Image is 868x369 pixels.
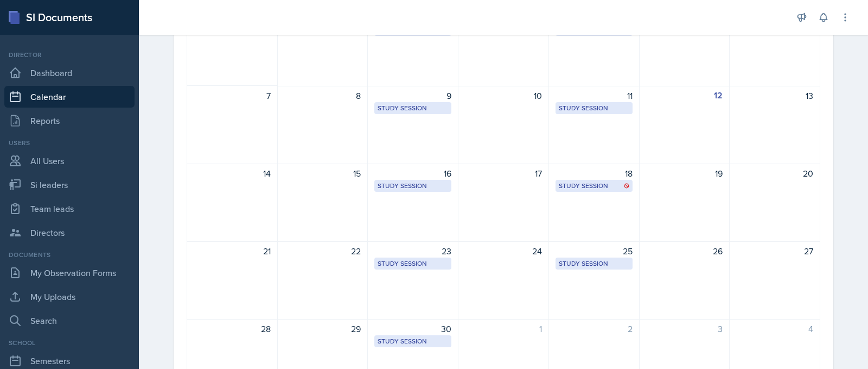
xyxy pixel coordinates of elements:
div: 22 [284,245,361,258]
div: Study Session [378,103,448,113]
div: 14 [194,167,271,180]
div: Study Session [378,336,448,346]
a: Search [4,310,135,332]
div: Documents [4,250,135,260]
div: 19 [646,167,723,180]
div: 30 [374,322,451,335]
div: 8 [284,89,361,102]
div: Study Session [559,259,629,268]
div: 17 [465,167,542,180]
div: 26 [646,245,723,258]
div: 11 [556,89,633,102]
div: 3 [646,322,723,335]
div: 28 [194,322,271,335]
div: 13 [736,89,813,102]
a: Reports [4,110,135,132]
a: Team leads [4,198,135,220]
div: 21 [194,245,271,258]
div: 2 [556,322,633,335]
div: Study Session [378,181,448,191]
div: 29 [284,322,361,335]
div: Director [4,50,135,60]
div: 24 [465,245,542,258]
div: 27 [736,245,813,258]
div: 12 [646,89,723,102]
div: 9 [374,89,451,102]
div: 15 [284,167,361,180]
div: 20 [736,167,813,180]
a: Calendar [4,86,135,108]
a: My Uploads [4,286,135,308]
div: Study Session [559,103,629,113]
a: Directors [4,222,135,243]
div: 1 [465,322,542,335]
div: 23 [374,245,451,258]
div: 18 [556,167,633,180]
div: 4 [736,322,813,335]
div: 7 [194,89,271,102]
a: All Users [4,150,135,172]
div: Users [4,138,135,148]
div: Study Session [378,259,448,268]
div: 25 [556,245,633,258]
div: 10 [465,89,542,102]
div: School [4,338,135,348]
div: Study Session [559,181,629,191]
a: Dashboard [4,62,135,84]
div: 16 [374,167,451,180]
a: My Observation Forms [4,262,135,284]
a: Si leaders [4,174,135,196]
